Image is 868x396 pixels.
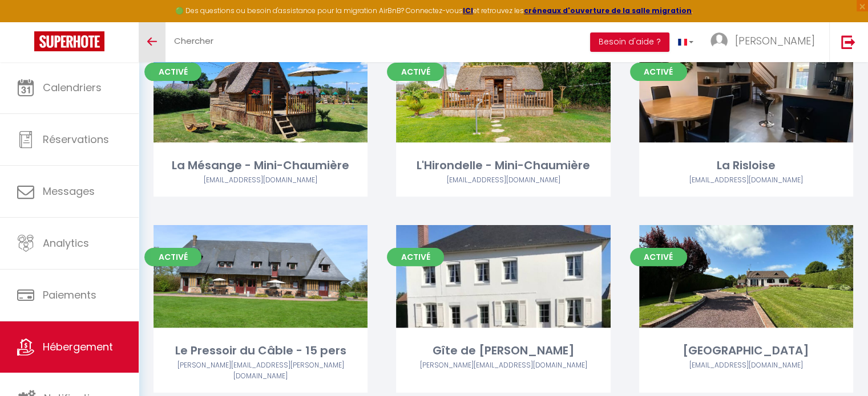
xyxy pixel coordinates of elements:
[387,248,444,266] span: Activé
[9,5,43,39] button: Ouvrir le widget de chat LiveChat
[43,236,89,250] span: Analytics
[144,63,201,81] span: Activé
[639,157,853,174] div: La Risloise
[630,248,687,266] span: Activé
[43,288,96,302] span: Paiements
[34,31,104,51] img: Super Booking
[154,342,368,360] div: Le Pressoir du Câble - 15 pers
[590,32,669,52] button: Besoin d'aide ?
[396,342,610,360] div: Gîte de [PERSON_NAME]
[702,22,829,62] a: ... [PERSON_NAME]
[165,22,222,62] a: Chercher
[463,6,473,15] a: ICI
[43,132,109,146] span: Réservations
[841,35,855,49] img: logout
[43,80,102,95] span: Calendriers
[639,342,853,360] div: [GEOGRAPHIC_DATA]
[43,340,113,354] span: Hébergement
[144,248,201,266] span: Activé
[396,157,610,174] div: L'Hirondelle - Mini-Chaumière
[396,360,610,371] div: Airbnb
[819,345,859,387] iframe: Chat
[174,35,213,47] span: Chercher
[630,63,687,81] span: Activé
[43,184,95,198] span: Messages
[524,6,692,15] a: créneaux d'ouverture de la salle migration
[639,360,853,371] div: Airbnb
[396,175,610,186] div: Airbnb
[735,34,815,48] span: [PERSON_NAME]
[154,360,368,382] div: Airbnb
[387,63,444,81] span: Activé
[154,175,368,186] div: Airbnb
[639,175,853,186] div: Airbnb
[154,157,368,174] div: La Mésange - Mini-Chaumière
[710,32,728,50] img: ...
